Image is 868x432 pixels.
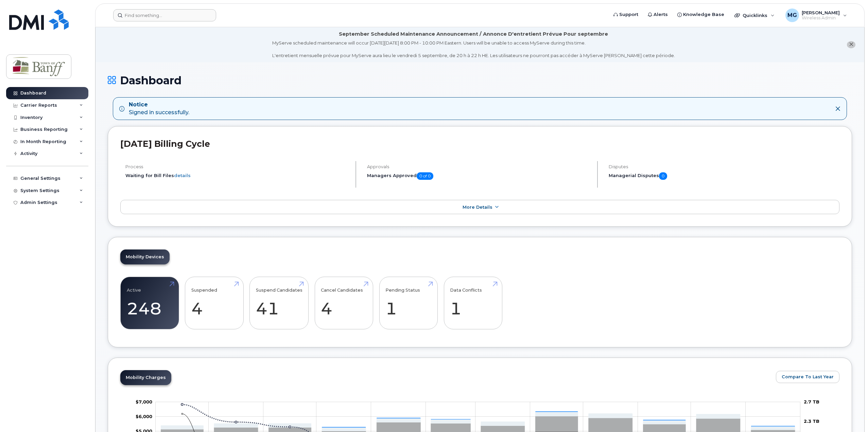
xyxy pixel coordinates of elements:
[120,139,839,149] h2: [DATE] Billing Cycle
[120,370,171,385] a: Mobility Charges
[417,172,433,180] span: 0 of 0
[136,414,152,419] g: $0
[609,172,839,180] h5: Managerial Disputes
[659,172,667,180] span: 0
[804,399,819,404] tspan: 2.7 TB
[136,399,152,404] tspan: $7,000
[367,164,591,169] h4: Approvals
[125,172,350,179] li: Waiting for Bill Files
[804,419,819,424] tspan: 2.3 TB
[321,281,367,326] a: Cancel Candidates 4
[776,371,839,383] button: Compare To Last Year
[108,74,852,86] h1: Dashboard
[125,164,350,169] h4: Process
[120,249,170,264] a: Mobility Devices
[450,281,496,326] a: Data Conflicts 1
[339,31,608,38] div: September Scheduled Maintenance Announcement / Annonce D'entretient Prévue Pour septembre
[191,281,237,326] a: Suspended 4
[847,41,855,48] button: close notification
[174,173,191,178] a: details
[136,399,152,404] g: $0
[272,40,675,59] div: MyServe scheduled maintenance will occur [DATE][DATE] 8:00 PM - 10:00 PM Eastern. Users will be u...
[367,172,591,180] h5: Managers Approved
[127,281,173,326] a: Active 248
[463,205,492,210] span: More Details
[782,374,834,380] span: Compare To Last Year
[609,164,839,169] h4: Disputes
[129,101,189,117] div: Signed in successfully.
[129,101,189,109] strong: Notice
[136,414,152,419] tspan: $6,000
[256,281,302,326] a: Suspend Candidates 41
[385,281,431,326] a: Pending Status 1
